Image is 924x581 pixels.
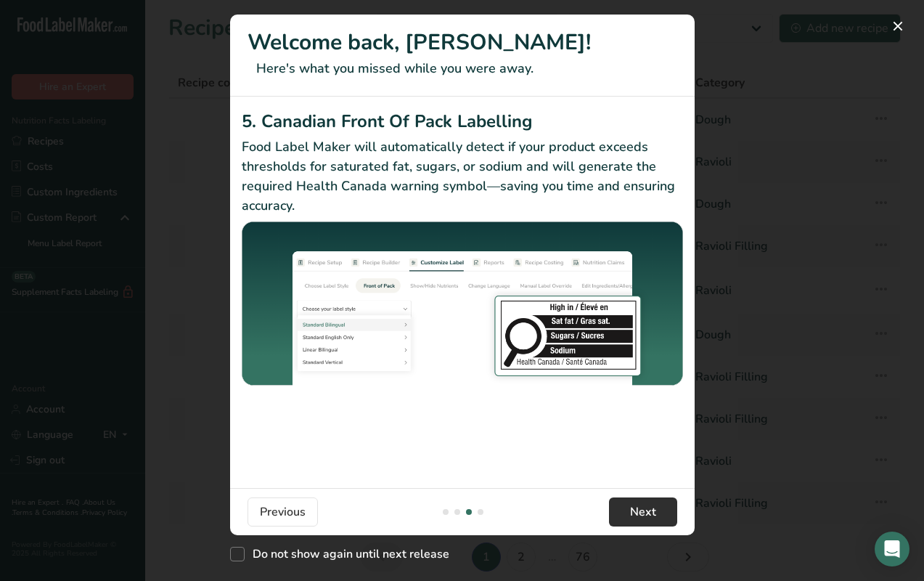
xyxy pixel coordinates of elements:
[875,532,909,566] div: Open Intercom Messenger
[248,497,318,527] button: Previous
[260,503,306,521] span: Previous
[242,137,683,216] p: Food Label Maker will automatically detect if your product exceeds thresholds for saturated fat, ...
[242,108,683,134] h2: 5. Canadian Front Of Pack Labelling
[609,497,677,527] button: Next
[242,222,683,388] img: Canadian Front Of Pack Labelling
[248,59,677,78] p: Here's what you missed while you were away.
[245,547,449,561] span: Do not show again until next release
[630,503,656,521] span: Next
[248,26,677,59] h1: Welcome back, [PERSON_NAME]!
